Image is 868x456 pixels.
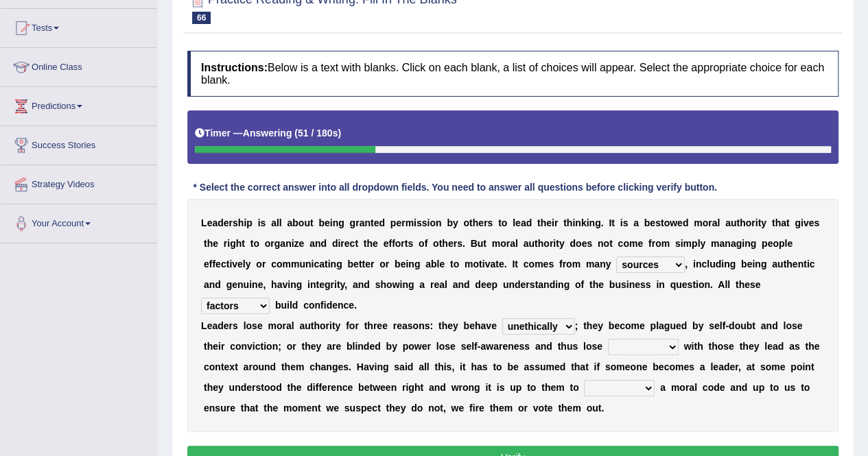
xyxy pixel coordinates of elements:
b: r [386,259,389,269]
b: t [364,238,367,249]
b: p [246,217,253,228]
b: r [550,238,553,249]
b: g [230,238,236,249]
b: a [731,238,736,249]
b: . [600,217,603,228]
b: i [553,238,556,249]
b: Answering [243,128,292,139]
b: t [204,238,207,249]
b: e [787,238,793,249]
b: n [724,259,730,269]
b: o [664,217,670,228]
b: y [606,259,611,269]
b: e [396,217,401,228]
b: s [814,217,819,228]
b: n [744,238,751,249]
b: i [742,238,744,249]
b: e [207,217,213,228]
b: t [556,238,559,249]
b: i [258,217,261,228]
b: y [700,238,705,249]
b: o [298,217,305,228]
b: n [305,259,312,269]
b: i [338,238,340,249]
b: t [479,259,482,269]
b: s [587,238,592,249]
b: g [795,217,801,228]
b: i [427,217,430,228]
b: d [332,238,338,249]
b: b [431,259,437,269]
b: e [515,217,521,228]
b: s [457,238,462,249]
b: p [762,238,768,249]
b: p [692,238,698,249]
b: d [683,217,689,228]
b: g [336,259,342,269]
b: u [299,259,305,269]
b: e [808,217,814,228]
b: c [349,238,355,249]
b: o [623,238,629,249]
b: o [253,238,259,249]
b: t [786,217,790,228]
b: a [360,217,365,228]
b: t [609,238,613,249]
b: i [552,217,554,228]
b: g [414,259,421,269]
b: m [405,217,413,228]
b: n [408,259,414,269]
b: i [330,217,333,228]
b: t [563,217,567,228]
b: e [353,259,359,269]
b: o [500,238,506,249]
b: n [315,238,321,249]
b: n [725,238,731,249]
b: g [736,238,742,249]
b: y [559,238,565,249]
a: Success Stories [1,126,157,160]
b: i [229,259,232,269]
b: s [487,217,493,228]
b: m [282,259,290,269]
b: e [325,217,330,228]
b: r [651,238,655,249]
b: y [761,217,766,228]
b: t [736,217,740,228]
b: e [224,217,229,228]
b: o [502,217,508,228]
b: a [633,217,639,228]
b: o [528,259,535,269]
b: l [717,217,720,228]
b: o [419,238,425,249]
b: d [570,238,576,249]
b: u [304,217,310,228]
b: t [495,259,499,269]
b: r [554,217,558,228]
b: d [218,217,224,228]
b: I [512,259,515,269]
b: r [224,238,227,249]
b: h [541,217,547,228]
b: d [379,217,385,228]
b: r [401,238,404,249]
b: w [670,217,677,228]
b: z [294,238,298,249]
b: a [725,217,731,228]
b: e [543,259,548,269]
b: r [751,217,755,228]
b: t [535,238,538,249]
b: h [442,238,448,249]
b: e [344,238,350,249]
b: h [236,238,242,249]
b: r [401,217,405,228]
b: e [448,238,454,249]
b: y [453,217,458,228]
b: i [328,259,331,269]
b: e [400,259,406,269]
b: m [661,238,669,249]
b: m [711,238,719,249]
b: i [227,238,230,249]
b: m [629,238,637,249]
b: t [483,238,486,249]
